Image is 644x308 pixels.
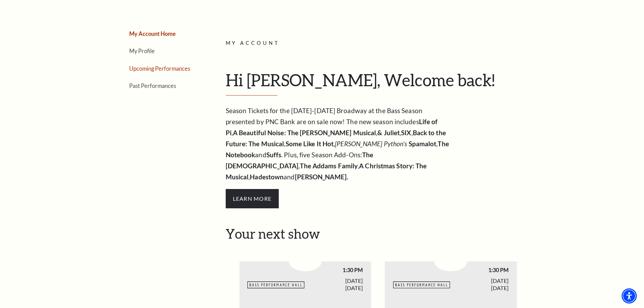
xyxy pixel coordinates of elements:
[286,140,334,148] strong: Some Like It Hot
[226,105,450,182] p: Season Tickets for the [DATE]-[DATE] Broadway at the Bass Season presented by PNC Bank are on sal...
[295,173,348,181] strong: [PERSON_NAME].
[226,194,279,202] a: Hamilton Learn More
[226,151,374,170] strong: The [DEMOGRAPHIC_DATA]
[226,226,531,242] h2: Your next show
[129,65,190,72] a: Upcoming Performances
[129,30,176,37] a: My Account Home
[226,40,280,46] span: My Account
[129,82,176,89] a: Past Performances
[401,129,411,137] strong: SIX
[226,70,531,96] h1: Hi [PERSON_NAME], Welcome back!
[451,266,509,274] span: 1:30 PM
[226,189,279,208] span: Learn More
[266,151,282,159] strong: Suffs
[409,140,437,148] strong: Spamalot
[250,173,284,181] strong: Hadestown
[305,277,363,291] span: [DATE] [DATE]
[233,129,376,137] strong: A Beautiful Noise: The [PERSON_NAME] Musical
[335,140,407,148] em: [PERSON_NAME] Python’s
[377,129,400,137] strong: & Juliet
[226,140,449,159] strong: The Notebook
[305,266,363,274] span: 1:30 PM
[300,162,358,170] strong: The Addams Family
[226,162,427,181] strong: A Christmas Story: The Musical
[226,129,446,148] strong: Back to the Future: The Musical
[451,277,509,291] span: [DATE] [DATE]
[129,48,155,54] a: My Profile
[622,288,637,304] div: Accessibility Menu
